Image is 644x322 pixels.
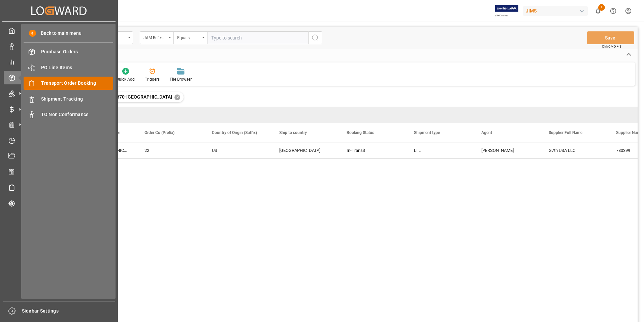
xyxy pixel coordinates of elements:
[41,80,114,87] span: Transport Order Booking
[36,30,82,37] span: Back to main menu
[587,31,634,44] button: Save
[24,108,113,121] a: TO Non Conformance
[4,150,114,163] a: Document Management
[549,130,582,135] span: Supplier Full Name
[523,6,588,16] div: JIMS
[145,76,160,82] div: Triggers
[4,55,114,69] a: My Reports
[24,92,113,105] a: Shipment Tracking
[414,143,465,158] div: LTL
[140,31,173,44] button: open menu
[541,142,608,158] div: G7th USA LLC
[279,130,307,135] span: Ship to country
[143,33,166,41] div: JAM Reference Number
[41,111,114,118] span: TO Non Conformance
[598,4,605,11] span: 1
[144,143,196,158] div: 22
[279,143,330,158] div: [GEOGRAPHIC_DATA]
[170,76,192,82] div: File Browser
[24,77,113,90] a: Transport Order Booking
[22,307,115,315] span: Sidebar Settings
[104,94,172,100] span: 22-10670-[GEOGRAPHIC_DATA]
[41,48,114,55] span: Purchase Orders
[4,24,114,37] a: My Cockpit
[207,31,308,44] input: Type to search
[41,96,114,103] span: Shipment Tracking
[414,130,440,135] span: Shipment type
[4,165,114,178] a: CO2 Calculator
[481,130,492,135] span: Agent
[144,130,174,135] span: Order Co (Prefix)
[4,181,114,194] a: Sailing Schedules
[4,196,114,210] a: Tracking Shipment
[41,64,114,71] span: PO Line Items
[212,130,257,135] span: Country of Origin (Suffix)
[174,95,180,100] div: ✕
[308,31,322,44] button: search button
[590,3,606,19] button: show 1 new notifications
[347,143,398,158] div: In-Transit
[606,3,621,19] button: Help Center
[212,143,263,158] div: US
[4,134,114,147] a: Timeslot Management V2
[24,61,113,74] a: PO Line Items
[602,44,621,49] span: Ctrl/CMD + S
[495,5,518,17] img: Exertis%20JAM%20-%20Email%20Logo.jpg_1722504956.jpg
[481,143,533,158] div: [PERSON_NAME]
[24,45,113,58] a: Purchase Orders
[177,33,200,41] div: Equals
[523,4,590,17] button: JIMS
[116,76,135,82] div: Quick Add
[347,130,374,135] span: Booking Status
[173,31,207,44] button: open menu
[4,39,114,53] a: Data Management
